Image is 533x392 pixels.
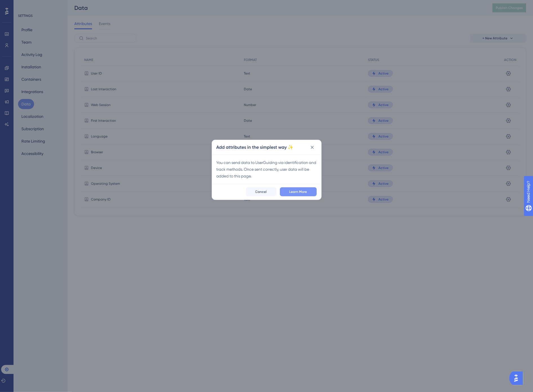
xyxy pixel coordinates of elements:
span: Learn More [289,190,307,194]
span: Need Help? [13,1,35,8]
span: Cancel [255,190,267,194]
iframe: UserGuiding AI Assistant Launcher [509,370,526,387]
div: You can send data to UserGuiding via identification and track methods. Once sent correctly, user ... [217,159,317,179]
h2: Add attributes in the simplest way ✨ [217,144,294,151]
